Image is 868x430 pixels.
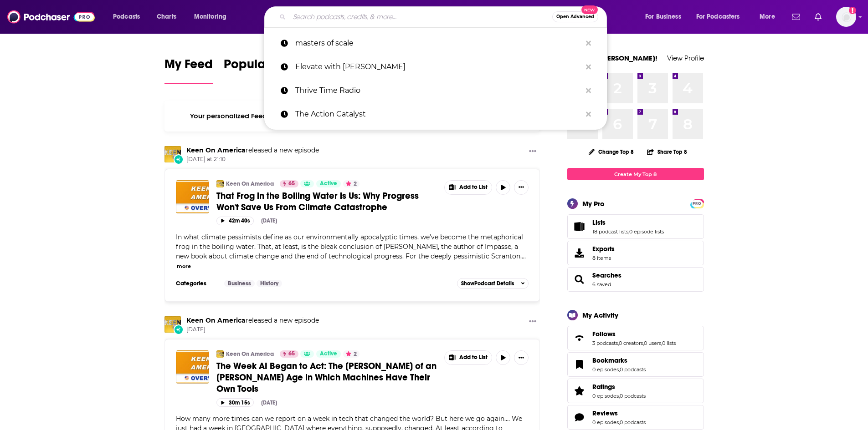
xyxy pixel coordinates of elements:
[592,218,664,227] a: Lists
[645,10,681,23] span: For Business
[113,10,140,23] span: Podcasts
[788,9,804,25] a: Show notifications dropdown
[592,228,628,235] a: 18 podcast lists
[216,190,419,213] span: That Frog in the Boiling Water is Us: Why Progress Won't Save Us From Climate Catastrophe
[620,366,646,373] a: 0 podcasts
[567,214,704,239] span: Lists
[552,11,598,22] button: Open AdvancedNew
[164,56,213,84] a: My Feed
[320,349,337,359] span: Active
[288,349,295,359] span: 65
[216,360,437,395] span: The Week AI Began to Act: The [PERSON_NAME] of an [PERSON_NAME] Age in Which Machines Have Their ...
[570,358,589,371] a: Bookmarks
[592,356,627,364] span: Bookmarks
[176,180,209,213] img: That Frog in the Boiling Water is Us: Why Progress Won't Save Us From Climate Catastrophe
[567,267,704,292] span: Searches
[661,340,662,346] span: ,
[177,263,191,270] button: more
[639,10,693,24] button: open menu
[7,8,95,25] img: Podchaser - Follow, Share and Rate Podcasts
[164,146,181,162] img: Keen On America
[567,379,704,403] span: Ratings
[570,411,589,424] a: Reviews
[582,199,605,208] div: My Pro
[176,280,217,287] h3: Categories
[570,384,589,397] a: Ratings
[525,146,540,157] button: Show More Button
[194,10,226,23] span: Monitoring
[216,360,438,395] a: The Week AI Began to Act: The [PERSON_NAME] of an [PERSON_NAME] Age in Which Machines Have Their ...
[647,143,688,161] button: Share Top 8
[261,218,277,224] div: [DATE]
[295,79,581,102] p: Thrive Time Radio
[696,10,740,23] span: For Podcasters
[619,419,620,425] span: ,
[592,330,676,338] a: Follows
[186,146,246,154] a: Keen On America
[176,233,523,260] span: In what climate pessimists define as our environmentally apocalyptic times, we’ve become the meta...
[289,10,552,24] input: Search podcasts, credits, & more...
[514,350,529,365] button: Show More Button
[461,280,514,287] span: Show Podcast Details
[760,10,775,23] span: More
[619,340,643,346] a: 0 creators
[280,350,298,358] a: 65
[628,228,629,235] span: ,
[264,31,607,55] a: masters of scale
[316,350,341,358] a: Active
[592,393,619,399] a: 0 episodes
[186,316,246,324] a: Keen On America
[581,5,598,14] span: New
[216,217,254,225] button: 42m 40s
[643,340,644,346] span: ,
[445,351,492,364] button: Show More Button
[459,354,488,361] span: Add to List
[811,9,825,25] a: Show notifications dropdown
[592,255,615,261] span: 8 items
[186,146,319,155] h3: released a new episode
[174,324,184,334] div: New Episode
[592,245,615,253] span: Exports
[174,154,184,164] div: New Episode
[692,200,703,207] span: PRO
[592,218,606,227] span: Lists
[164,316,181,333] img: Keen On America
[459,184,488,191] span: Add to List
[176,350,209,384] img: The Week AI Began to Act: The Dawn of an AI Stone Age in Which Machines Have Their Own Tools
[224,280,255,287] a: Business
[224,56,301,77] span: Popular Feed
[836,7,856,27] span: Logged in as megcassidy
[445,181,492,194] button: Show More Button
[525,316,540,328] button: Show More Button
[107,10,152,24] button: open menu
[619,366,620,373] span: ,
[567,326,704,350] span: Follows
[570,332,589,344] a: Follows
[157,10,176,23] span: Charts
[216,190,438,213] a: That Frog in the Boiling Water is Us: Why Progress Won't Save Us From Climate Catastrophe
[295,31,581,55] p: masters of scale
[592,271,621,279] a: Searches
[667,54,704,62] a: View Profile
[692,200,703,207] a: PRO
[261,400,277,406] div: [DATE]
[618,340,619,346] span: ,
[570,273,589,286] a: Searches
[288,179,295,188] span: 65
[216,180,224,187] a: Keen On America
[522,252,526,260] span: ...
[620,419,646,425] a: 0 podcasts
[570,220,589,233] a: Lists
[592,383,615,391] span: Ratings
[188,10,238,24] button: open menu
[216,350,224,358] img: Keen On America
[583,146,640,157] button: Change Top 8
[295,55,581,79] p: Elevate with Robert Glazer
[592,419,619,425] a: 0 episodes
[151,10,182,24] a: Charts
